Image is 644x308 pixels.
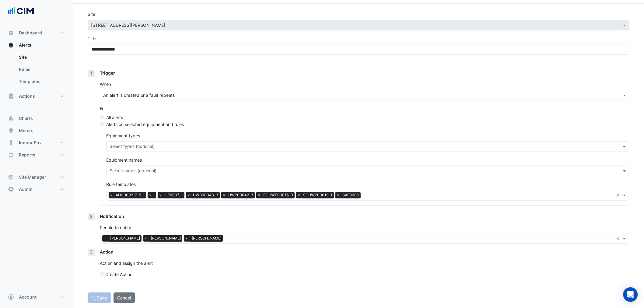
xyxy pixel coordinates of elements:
[114,292,135,303] button: Cancel
[623,287,638,302] div: Open Intercom Messenger
[100,249,629,255] div: Action
[100,213,629,219] div: Notification
[5,149,68,161] button: Reports
[5,51,68,90] div: Alerts
[109,192,114,198] span: ×
[106,157,142,163] label: Equipment names
[106,181,136,187] label: Rule templates
[8,174,14,180] app-icon: Site Manager
[19,174,46,180] span: Site Manager
[106,114,123,121] label: All alerts
[5,137,68,149] button: Indoor Env
[8,30,14,36] app-icon: Dashboard
[19,294,37,300] span: Account
[19,152,35,158] span: Reports
[106,132,140,139] label: Equipment types
[14,51,68,63] a: Site
[149,235,182,241] span: [PERSON_NAME]
[14,63,68,75] a: Rules
[256,192,262,198] span: ×
[616,235,621,242] span: Clear
[191,192,220,198] span: HWB00043-3
[19,140,42,146] span: Indoor Env
[88,70,95,77] div: 1
[100,260,629,266] p: Action and assign the alert
[88,11,95,17] label: Site
[5,171,68,183] button: Site Manager
[8,152,14,158] app-icon: Reports
[8,115,14,121] app-icon: Charts
[109,235,142,241] span: [PERSON_NAME]
[19,115,33,121] span: Charts
[8,42,14,48] app-icon: Alerts
[8,140,14,146] app-icon: Indoor Env
[158,192,163,198] span: ×
[102,235,108,241] span: ×
[100,105,106,112] label: For
[5,27,68,39] button: Dashboard
[184,235,189,241] span: ×
[19,93,35,99] span: Actions
[19,42,31,48] span: Alerts
[14,75,68,88] a: Templates
[143,235,149,241] span: ×
[100,81,111,87] label: When
[262,192,295,198] span: PCHWP00016-3
[8,93,14,99] app-icon: Actions
[186,192,191,198] span: ×
[8,186,14,192] app-icon: Admin
[109,143,155,151] div: Select types (optional)
[5,90,68,102] button: Actions
[88,35,96,42] label: Title
[88,213,95,220] div: 2
[163,192,184,198] span: HP0007-1
[114,192,146,198] span: AHU0002-7-5-1
[7,5,35,17] img: Company Logo
[19,30,42,36] span: Dashboard
[616,192,621,198] span: Clear
[105,271,132,278] label: Create Action
[5,124,68,137] button: Meters
[19,128,33,134] span: Meters
[190,235,223,241] span: [PERSON_NAME]
[5,112,68,124] button: Charts
[221,192,227,198] span: ×
[8,128,14,134] app-icon: Meters
[227,192,255,198] span: HWP00042-3
[100,224,131,231] label: People to notify
[19,186,33,192] span: Admin
[341,192,361,198] span: SAF0006
[109,167,156,175] div: Select names (optional)
[296,192,302,198] span: ×
[5,39,68,51] button: Alerts
[100,70,629,76] div: Trigger
[5,291,68,303] button: Account
[335,192,341,198] span: ×
[148,192,153,198] span: ×
[106,121,184,128] label: Alerts on selected equipment and rules
[302,192,334,198] span: SCHWP00019-1
[88,249,95,256] div: 3
[5,183,68,195] button: Admin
